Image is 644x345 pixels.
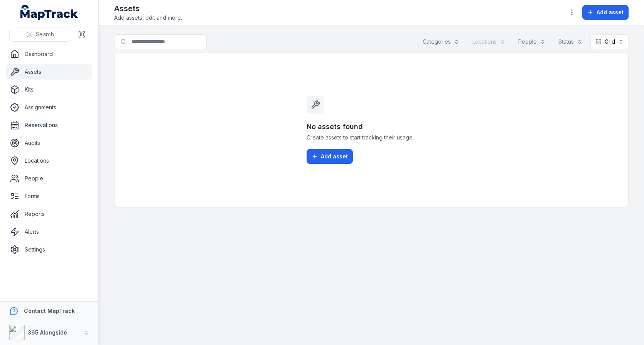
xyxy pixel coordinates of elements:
a: Reservations [6,117,92,133]
a: Forms [6,189,92,204]
span: Add assets, edit and more. [114,14,182,22]
strong: Contact MapTrack [24,308,75,314]
button: Add asset [582,5,629,20]
button: Grid [590,34,629,49]
button: People [513,34,550,49]
button: Add asset [307,149,353,164]
a: Reports [6,206,92,222]
button: Search [9,27,71,42]
span: Add asset [597,8,624,16]
a: Locations [6,153,92,168]
a: Assignments [6,100,92,115]
h3: No assets found [307,121,436,132]
button: Status [553,34,587,49]
a: Assets [6,64,92,80]
a: Settings [6,242,92,257]
h2: Assets [114,3,182,14]
span: Search [36,31,54,38]
button: Categories [418,34,464,49]
a: Kits [6,82,92,97]
span: Create assets to start tracking their usage. [307,134,436,141]
strong: 365 Alongside [28,329,67,336]
span: Add asset [321,153,348,160]
a: Audits [6,135,92,151]
a: People [6,171,92,186]
a: Alerts [6,224,92,240]
a: Dashboard [6,46,92,62]
a: MapTrack [20,5,78,20]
